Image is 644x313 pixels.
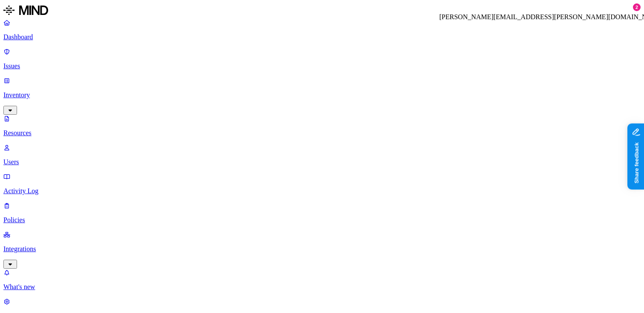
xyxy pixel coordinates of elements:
p: What's new [3,283,641,291]
p: Issues [3,62,641,70]
p: Dashboard [3,33,641,41]
img: MIND [3,3,48,17]
div: 2 [633,3,641,11]
p: Inventory [3,91,641,99]
p: Activity Log [3,187,641,195]
p: Integrations [3,245,641,253]
p: Resources [3,129,641,137]
p: Policies [3,216,641,224]
p: Users [3,158,641,166]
